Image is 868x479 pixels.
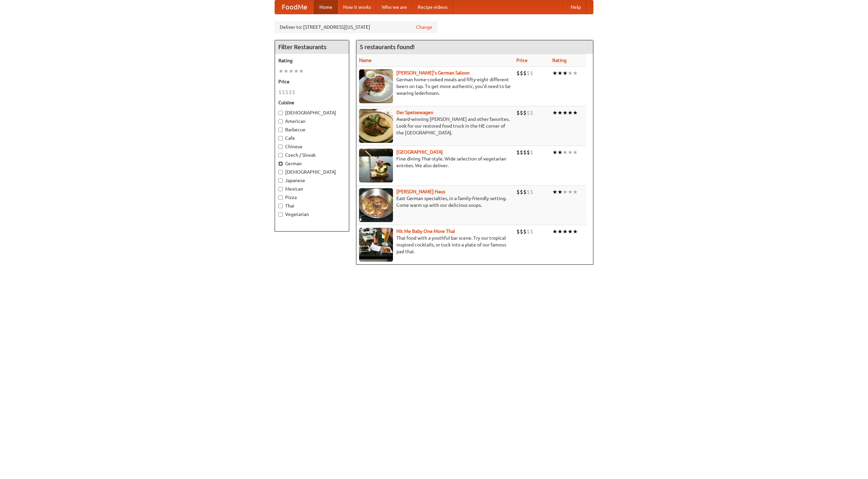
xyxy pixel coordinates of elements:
li: ★ [278,67,283,75]
p: Thai food with a youthful bar scene. Try our tropical inspired cocktails, or tuck into a plate of... [359,235,511,255]
li: ★ [568,228,573,235]
li: ★ [568,149,573,156]
li: ★ [573,69,578,77]
label: Mexican [278,186,346,192]
h5: Cuisine [278,99,346,106]
b: [PERSON_NAME] Haus [396,189,445,194]
a: How it works [338,0,376,14]
li: ★ [557,188,563,196]
li: $ [516,188,520,196]
a: Who we are [376,0,412,14]
li: ★ [289,67,294,75]
li: ★ [557,109,563,116]
li: ★ [573,228,578,235]
a: Name [359,58,372,63]
input: [DEMOGRAPHIC_DATA] [278,170,283,174]
input: Thai [278,204,283,208]
li: $ [523,109,527,116]
li: ★ [568,188,573,196]
li: $ [282,88,285,96]
b: Der Speisewagen [396,110,433,115]
label: Czech / Slovak [278,152,346,158]
a: Recipe videos [412,0,453,14]
li: $ [530,228,533,235]
p: East German specialties, in a family-friendly setting. Come warm up with our delicious soups. [359,195,511,209]
a: FoodMe [275,0,314,14]
li: ★ [563,69,568,77]
label: American [278,118,346,125]
li: ★ [573,149,578,156]
li: $ [523,69,527,77]
label: [DEMOGRAPHIC_DATA] [278,169,346,175]
label: Barbecue [278,126,346,133]
a: Rating [552,58,567,63]
li: ★ [552,69,557,77]
li: $ [520,228,523,235]
b: Hit Me Baby One More Thai [396,228,455,234]
label: Pizza [278,194,346,201]
li: ★ [568,69,573,77]
li: ★ [552,109,557,116]
input: Czech / Slovak [278,153,283,157]
li: ★ [552,228,557,235]
li: ★ [573,109,578,116]
li: $ [278,88,282,96]
li: $ [516,109,520,116]
li: $ [520,109,523,116]
li: ★ [552,149,557,156]
li: $ [530,109,533,116]
li: ★ [299,67,304,75]
p: German home-cooked meals and fifty-eight different beers on tap. To get more authentic, you'd nee... [359,76,511,96]
li: ★ [563,109,568,116]
li: $ [292,88,295,96]
b: [GEOGRAPHIC_DATA] [396,149,443,155]
li: $ [516,149,520,156]
div: Deliver to: [STREET_ADDRESS][US_STATE] [275,21,437,33]
input: Mexican [278,187,283,191]
li: $ [520,69,523,77]
li: $ [527,69,530,77]
li: ★ [568,109,573,116]
img: kohlhaus.jpg [359,188,393,222]
li: $ [527,188,530,196]
input: [DEMOGRAPHIC_DATA] [278,111,283,115]
ng-pluralize: 5 restaurants found! [360,44,415,50]
img: speisewagen.jpg [359,109,393,143]
a: Change [416,24,432,30]
li: ★ [557,228,563,235]
a: [PERSON_NAME]'s German Saloon [396,70,470,75]
a: Home [314,0,338,14]
label: Thai [278,202,346,209]
label: Cafe [278,135,346,141]
li: $ [523,188,527,196]
input: Japanese [278,178,283,183]
h5: Price [278,78,346,85]
label: German [278,160,346,167]
li: $ [530,188,533,196]
p: Award-winning [PERSON_NAME] and other favorites. Look for our restored food truck in the NE corne... [359,116,511,136]
input: Cafe [278,136,283,140]
li: ★ [563,228,568,235]
img: babythai.jpg [359,228,393,262]
li: $ [520,149,523,156]
li: ★ [563,188,568,196]
input: Vegetarian [278,212,283,217]
input: American [278,119,283,124]
label: Vegetarian [278,211,346,218]
li: ★ [294,67,299,75]
input: Barbecue [278,128,283,132]
h4: Filter Restaurants [275,40,349,54]
input: Pizza [278,195,283,200]
p: Fine dining Thai-style. Wide selection of vegetarian entrées. We also deliver. [359,155,511,169]
img: esthers.jpg [359,69,393,103]
a: Price [516,58,528,63]
li: ★ [563,149,568,156]
img: satay.jpg [359,149,393,182]
li: ★ [573,188,578,196]
li: $ [527,228,530,235]
li: $ [530,149,533,156]
li: $ [516,69,520,77]
label: [DEMOGRAPHIC_DATA] [278,109,346,116]
li: $ [523,228,527,235]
